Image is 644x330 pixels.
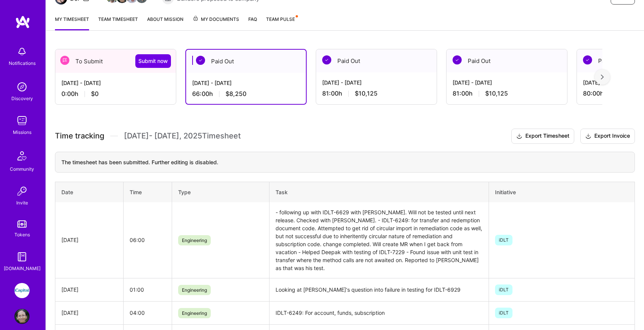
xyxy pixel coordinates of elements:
span: [DATE] - [DATE] , 2025 Timesheet [124,131,241,141]
td: Looking at [PERSON_NAME]'s question into failure in testing for IDLT-6929 [270,278,489,301]
div: [DATE] [61,236,117,244]
div: Paid Out [447,49,567,72]
img: right [601,74,604,80]
td: 04:00 [123,301,172,324]
div: [DATE] - [DATE] [322,79,431,86]
td: IDLT-6249: For account, funds, subscription [270,301,489,324]
td: 01:00 [123,278,172,301]
div: 81:00 h [322,90,431,97]
div: Invite [16,199,28,207]
span: iDLT [495,308,512,318]
div: Paid Out [186,50,306,73]
img: logo [15,15,30,29]
img: bell [14,44,30,59]
span: Engineering [178,285,211,295]
a: Team timesheet [98,15,138,30]
a: FAQ [248,15,257,30]
div: [DATE] - [DATE] [453,79,561,86]
div: [DOMAIN_NAME] [4,264,41,272]
i: icon Download [585,132,591,140]
th: Initiative [489,182,635,202]
span: Engineering [178,235,211,245]
span: Time tracking [55,131,104,141]
th: Task [270,182,489,202]
div: To Submit [55,49,176,73]
i: icon Download [516,132,522,140]
button: Submit now [135,54,171,68]
span: Engineering [178,308,211,318]
img: Invite [14,184,30,199]
span: Submit now [138,57,168,65]
th: Time [123,182,172,202]
button: Export Timesheet [511,129,574,144]
div: Discovery [11,94,33,102]
div: [DATE] - [DATE] [61,79,170,87]
span: Team Pulse [266,16,295,22]
span: $0 [91,90,99,98]
span: iDLT [495,235,512,245]
a: My Documents [193,15,239,30]
button: Export Invoice [580,129,635,144]
img: tokens [17,220,27,228]
span: My Documents [193,15,239,24]
span: $10,125 [485,90,508,97]
img: Paid Out [453,55,462,64]
div: [DATE] [61,286,117,294]
th: Date [55,182,124,202]
span: $8,250 [226,90,246,98]
div: 81:00 h [453,90,561,97]
img: Paid Out [196,56,205,65]
a: My timesheet [55,15,89,30]
img: Community [13,147,31,165]
div: Paid Out [316,49,437,72]
div: [DATE] - [DATE] [192,79,300,87]
div: Notifications [9,59,36,67]
div: The timesheet has been submitted. Further editing is disabled. [55,152,635,173]
img: To Submit [60,56,69,65]
td: 06:00 [123,202,172,278]
span: iDLT [495,284,512,295]
img: teamwork [14,113,30,128]
div: Missions [13,128,31,136]
a: About Mission [147,15,183,30]
img: iCapital: Build and maintain RESTful API [14,283,30,298]
img: guide book [14,249,30,264]
img: discovery [14,79,30,94]
img: Paid Out [322,55,331,64]
span: $10,125 [355,90,378,97]
div: [DATE] [61,309,117,317]
div: Community [10,165,34,173]
a: User Avatar [13,309,31,324]
img: Paid Out [583,55,592,64]
img: User Avatar [14,309,30,324]
div: 0:00 h [61,90,170,98]
td: - following up with IDLT-6629 with [PERSON_NAME]. Will not be tested until next release. Checked ... [270,202,489,278]
div: 66:00 h [192,90,300,98]
a: Team Pulse [266,15,297,30]
div: Tokens [14,231,30,239]
a: iCapital: Build and maintain RESTful API [13,283,31,298]
th: Type [172,182,270,202]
